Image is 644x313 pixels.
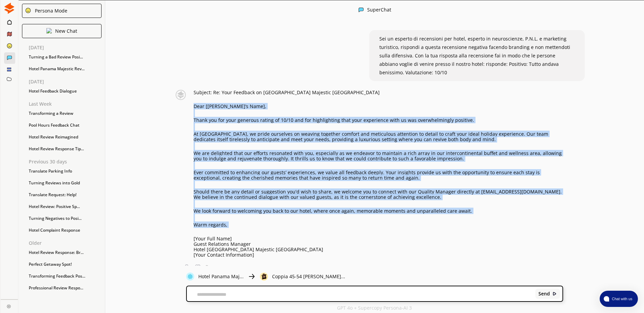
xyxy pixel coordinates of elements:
p: Subject: Re: Your Feedback on [GEOGRAPHIC_DATA] Majestic [GEOGRAPHIC_DATA] [194,90,563,95]
div: Translate Request: Help! [25,190,105,200]
img: Close [4,3,15,14]
a: Close [1,299,18,311]
img: Close [171,90,190,100]
p: [Your Contact Information] [194,252,563,258]
b: Send [538,291,550,296]
div: Turning Reviews into Gold [25,178,105,188]
img: Close [46,28,52,33]
button: atlas-launcher [600,291,638,307]
div: Pool Hours Feedback Chat [25,120,105,130]
img: Close [248,272,256,281]
img: Close [186,272,194,281]
p: GPT 4o + Supercopy Persona-AI 3 [337,305,412,311]
span: Chat with us [609,296,634,302]
div: Perfect Getaway Spot! [25,259,105,269]
img: Save [205,264,210,269]
p: Previous 30 days [29,159,105,164]
div: SuperChat [367,7,391,14]
div: Hotel Complaint Response [25,225,105,235]
p: Last Week [29,101,105,107]
div: Translate Parking Info [25,166,105,176]
div: Hotel Review Response Tip... [25,144,105,154]
div: Turning a Bad Review Posi... [25,52,105,62]
img: Close [260,272,268,281]
p: We are delighted that our efforts resonated with you, especially as we endeavor to maintain a ric... [194,151,563,161]
div: Hotel Panama Majestic Rev... [25,64,105,74]
img: Copy [185,264,190,269]
p: [DATE] [29,45,105,50]
div: Transforming a Review [25,108,105,119]
p: Coppia 45-54 [PERSON_NAME]... [272,274,345,279]
span: Sei un esperto di recensioni per hotel, esperto in neuroscienze, P.N.L. e marketing turistico, ri... [379,35,570,76]
img: Close [552,291,557,296]
p: Guest Relations Manager [194,241,563,247]
div: Hotel Review: Positive Sp... [25,202,105,212]
div: Persona Mode [32,8,67,14]
div: Hotel Review Response: Br... [25,247,105,258]
p: We look forward to welcoming you back to our hotel, where once again, memorable moments and unpar... [194,208,563,214]
p: Dear [[PERSON_NAME]’s Name], [194,104,563,109]
p: [Your Full Name] [194,236,563,241]
div: Hotel Feedback Dialogue [25,86,105,96]
p: Older [29,240,105,246]
div: Turning Negatives to Posi... [25,213,105,224]
img: Favorite [195,264,200,269]
p: [DATE] [29,79,105,84]
div: Hotel Review Reimagined [25,132,105,142]
p: Warm regards, [194,222,563,228]
p: Should there be any detail or suggestion you'd wish to share, we welcome you to connect with our ... [194,189,563,200]
img: Close [7,304,11,308]
div: Professional Review Respo... [25,283,105,293]
img: Close [25,7,31,14]
img: Close [358,7,364,12]
p: Hotel [GEOGRAPHIC_DATA] Majestic [GEOGRAPHIC_DATA] [194,247,563,252]
p: Thank you for your generous rating of 10/10 and for highlighting that your experience with us was... [194,118,563,123]
div: Transforming Feedback Pos... [25,271,105,281]
p: New Chat [55,28,77,34]
p: Hotel Panama Maj... [198,274,244,279]
p: At [GEOGRAPHIC_DATA], we pride ourselves on weaving together comfort and meticulous attention to ... [194,131,563,142]
p: Ever committed to enhancing our guests’ experiences, we value all feedback deeply. Your insights ... [194,170,563,181]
